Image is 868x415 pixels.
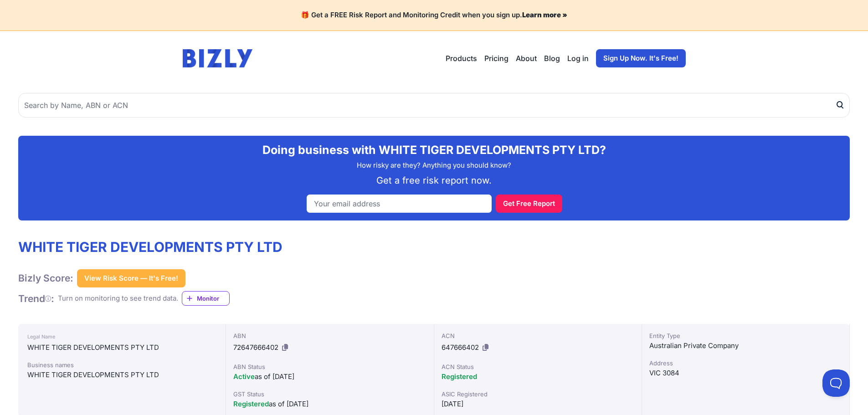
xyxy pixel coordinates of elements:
[567,53,589,64] a: Log in
[18,292,54,305] h1: Trend :
[442,331,634,340] div: ACN
[58,293,178,304] div: Turn on monitoring to see trend data.
[27,342,216,353] div: WHITE TIGER DEVELOPMENTS PTY LTD
[446,53,477,64] button: Products
[182,291,230,306] a: Monitor
[27,369,216,380] div: WHITE TIGER DEVELOPMENTS PTY LTD
[649,359,842,368] div: Address
[27,360,216,369] div: Business names
[649,368,842,379] div: VIC 3084
[484,53,508,64] a: Pricing
[233,331,426,340] div: ABN
[442,389,634,399] div: ASIC Registered
[18,93,850,118] input: Search by Name, ABN or ACN
[233,389,426,399] div: GST Status
[26,160,842,171] p: How risky are they? Anything you should know?
[26,143,842,157] h2: Doing business with WHITE TIGER DEVELOPMENTS PTY LTD?
[233,372,255,381] span: Active
[544,53,560,64] a: Blog
[27,331,216,342] div: Legal Name
[18,239,282,255] h1: WHITE TIGER DEVELOPMENTS PTY LTD
[442,399,634,410] div: [DATE]
[822,369,850,397] iframe: Toggle Customer Support
[649,331,842,340] div: Entity Type
[233,343,278,352] span: 72647666402
[442,343,479,352] span: 647666402
[442,372,477,381] span: Registered
[306,194,492,213] input: Your email address
[11,11,857,20] h4: 🎁 Get a FREE Risk Report and Monitoring Credit when you sign up.
[233,400,269,408] span: Registered
[522,10,567,19] a: Learn more »
[233,362,426,371] div: ABN Status
[77,269,185,287] button: View Risk Score — It's Free!
[496,195,562,213] button: Get Free Report
[596,49,686,67] a: Sign Up Now. It's Free!
[197,294,229,303] span: Monitor
[516,53,537,64] a: About
[233,371,426,382] div: as of [DATE]
[649,340,842,351] div: Australian Private Company
[18,272,73,284] h1: Bizly Score:
[442,362,634,371] div: ACN Status
[233,399,426,410] div: as of [DATE]
[26,174,842,187] p: Get a free risk report now.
